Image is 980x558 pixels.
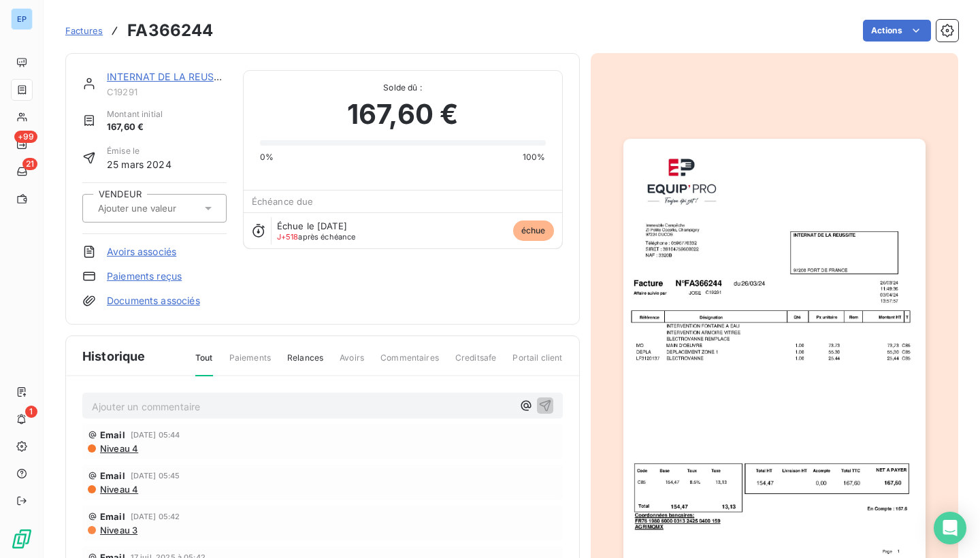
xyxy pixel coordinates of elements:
[99,484,138,495] span: Niveau 4
[107,120,163,134] span: 167,60 €
[863,20,931,42] button: Actions
[99,525,137,536] span: Niveau 3
[513,220,554,241] span: échue
[107,294,200,308] a: Documents associés
[260,82,546,94] span: Solde dû :
[97,202,233,214] input: Ajouter une valeur
[11,133,32,155] a: +99
[100,429,125,440] span: Email
[107,157,171,171] span: 25 mars 2024
[277,233,356,241] span: après échéance
[252,196,314,207] span: Échéance due
[277,232,299,242] span: J+518
[229,352,271,375] span: Paiements
[127,18,213,43] h3: FA366244
[195,352,213,376] span: Tout
[131,472,180,480] span: [DATE] 05:45
[934,512,966,544] div: Open Intercom Messenger
[14,131,37,143] span: +99
[131,512,180,521] span: [DATE] 05:42
[107,269,182,283] a: Paiements reçus
[107,86,227,97] span: C19291
[287,352,323,375] span: Relances
[107,145,171,157] span: Émise le
[65,25,103,36] span: Factures
[455,352,497,375] span: Creditsafe
[107,108,163,120] span: Montant initial
[107,71,234,82] a: INTERNAT DE LA REUSSITE
[11,528,33,550] img: Logo LeanPay
[277,220,347,231] span: Échue le [DATE]
[99,443,138,454] span: Niveau 4
[380,352,439,375] span: Commentaires
[100,470,125,481] span: Email
[22,158,37,170] span: 21
[100,511,125,522] span: Email
[347,94,458,135] span: 167,60 €
[11,8,33,30] div: EP
[512,352,562,375] span: Portail client
[131,431,180,439] span: [DATE] 05:44
[523,151,546,163] span: 100%
[340,352,364,375] span: Avoirs
[260,151,274,163] span: 0%
[65,24,103,37] a: Factures
[82,347,146,365] span: Historique
[25,406,37,418] span: 1
[11,161,32,182] a: 21
[107,245,176,259] a: Avoirs associés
